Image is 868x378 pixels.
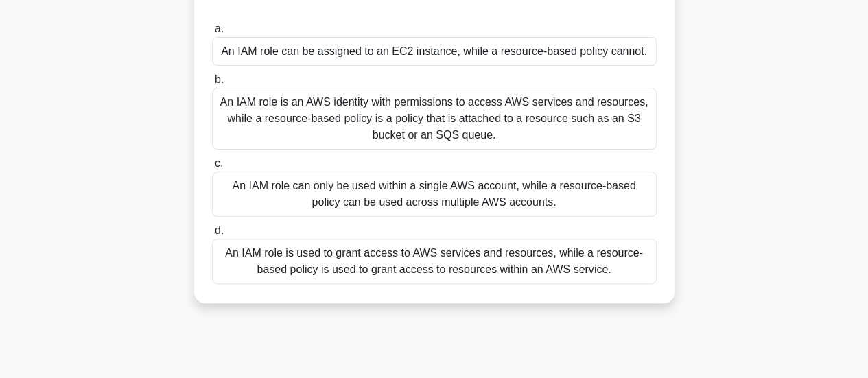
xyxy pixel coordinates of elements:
[215,224,224,236] span: d.
[215,157,223,169] span: c.
[212,239,657,284] div: An IAM role is used to grant access to AWS services and resources, while a resource-based policy ...
[212,172,657,217] div: An IAM role can only be used within a single AWS account, while a resource-based policy can be us...
[215,73,224,85] span: b.
[215,23,224,34] span: a.
[212,88,657,150] div: An IAM role is an AWS identity with permissions to access AWS services and resources, while a res...
[212,37,657,66] div: An IAM role can be assigned to an EC2 instance, while a resource-based policy cannot.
